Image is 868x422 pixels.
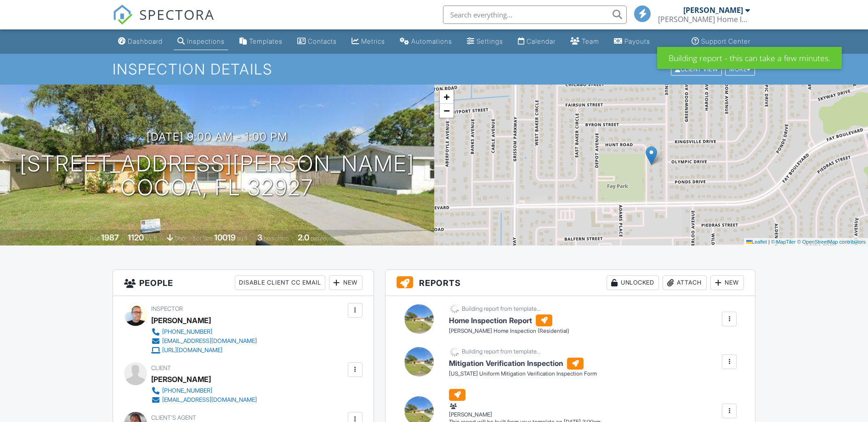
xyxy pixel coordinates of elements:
[162,337,257,345] div: [EMAIL_ADDRESS][DOMAIN_NAME]
[658,15,750,24] div: Clements Home Inspection LLC
[462,348,541,355] div: Building report from template...
[236,33,286,50] a: Templates
[174,33,228,50] a: Inspections
[449,346,460,358] img: loading-93afd81d04378562ca97960a6d0abf470c8f8241ccf6a1b4da771bf876922d1b.gif
[175,235,185,242] span: slab
[151,372,211,386] div: [PERSON_NAME]
[607,275,659,290] div: Unlocked
[701,37,750,45] div: Support Center
[440,90,454,104] a: Zoom in
[725,63,755,75] div: More
[257,233,262,242] div: 3
[463,33,507,50] a: Settings
[139,5,215,24] span: SPECTORA
[348,33,389,50] a: Metrics
[671,63,722,75] div: Client View
[771,239,796,245] a: © MapTiler
[113,12,215,32] a: SPECTORA
[162,387,212,394] div: [PHONE_NUMBER]
[646,146,657,165] img: Marker
[128,233,144,242] div: 1120
[145,235,158,242] span: sq. ft.
[797,239,866,245] a: © OpenStreetMap contributors
[443,105,449,116] span: −
[683,6,743,15] div: [PERSON_NAME]
[527,37,556,45] div: Calendar
[151,327,257,336] a: [PHONE_NUMBER]
[20,152,414,200] h1: [STREET_ADDRESS][PERSON_NAME] Cocoa, FL 32927
[113,5,133,25] img: The Best Home Inspection Software - Spectora
[670,65,724,72] a: Client View
[151,346,257,355] a: [URL][DOMAIN_NAME]
[514,33,559,50] a: Calendar
[567,33,603,50] a: Team
[249,37,283,45] div: Templates
[298,233,309,242] div: 2.0
[151,336,257,346] a: [EMAIL_ADDRESS][DOMAIN_NAME]
[151,314,211,327] div: [PERSON_NAME]
[311,235,337,242] span: bathrooms
[235,275,325,290] div: Disable Client CC Email
[214,233,236,242] div: 10019
[462,305,541,313] div: Building report from template...
[308,37,337,45] div: Contacts
[101,233,119,242] div: 1987
[657,47,842,69] div: Building report - this can take a few minutes.
[151,395,257,405] a: [EMAIL_ADDRESS][DOMAIN_NAME]
[264,235,289,242] span: bedrooms
[151,305,183,312] span: Inspector
[151,386,257,395] a: [PHONE_NUMBER]
[663,275,707,290] div: Attach
[361,37,385,45] div: Metrics
[151,414,196,421] span: Client's Agent
[162,347,222,354] div: [URL][DOMAIN_NAME]
[624,37,650,45] div: Payouts
[443,6,627,24] input: Search everything...
[329,275,363,290] div: New
[449,370,597,378] div: [US_STATE] Uniform Mitigation Verification Inspection Form
[688,33,754,50] a: Support Center
[449,303,460,314] img: loading-93afd81d04378562ca97960a6d0abf470c8f8241ccf6a1b4da771bf876922d1b.gif
[147,131,288,143] h3: [DATE] 9:00 am - 1:00 pm
[768,239,770,245] span: |
[114,33,166,50] a: Dashboard
[610,33,654,50] a: Payouts
[477,37,503,45] div: Settings
[443,91,449,103] span: +
[440,104,454,118] a: Zoom out
[128,37,163,45] div: Dashboard
[449,402,601,418] div: [PERSON_NAME]
[449,358,597,370] h6: Mitigation Verification Inspection
[386,270,755,296] h3: Reports
[193,235,213,242] span: Lot Size
[162,396,257,404] div: [EMAIL_ADDRESS][DOMAIN_NAME]
[449,314,569,326] h6: Home Inspection Report
[187,37,225,45] div: Inspections
[710,275,744,290] div: New
[90,235,100,242] span: Built
[449,327,569,335] div: [PERSON_NAME] Home Inspection (Residential)
[113,270,374,296] h3: People
[162,328,212,336] div: [PHONE_NUMBER]
[746,239,767,245] a: Leaflet
[582,37,599,45] div: Team
[396,33,456,50] a: Automations (Basic)
[411,37,452,45] div: Automations
[294,33,340,50] a: Contacts
[151,365,171,371] span: Client
[237,235,249,242] span: sq.ft.
[113,61,756,77] h1: Inspection Details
